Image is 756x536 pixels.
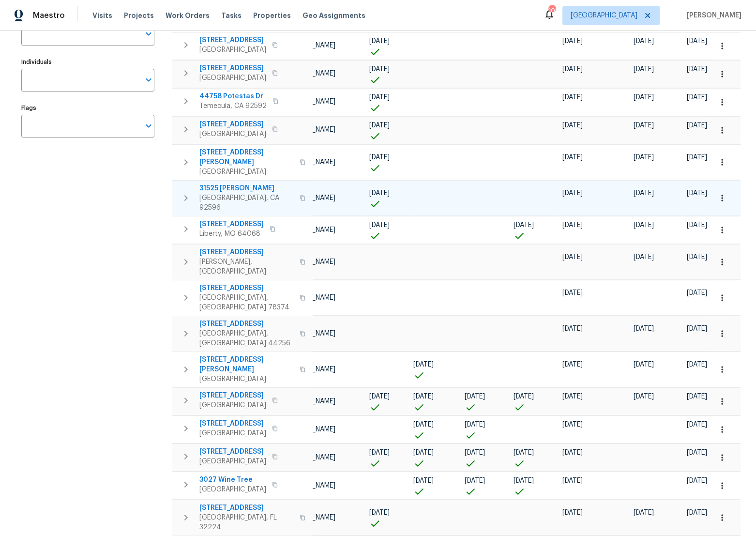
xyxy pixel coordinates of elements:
[199,355,294,374] span: [STREET_ADDRESS][PERSON_NAME]
[369,449,390,456] span: [DATE]
[369,94,390,101] span: [DATE]
[199,419,266,429] span: [STREET_ADDRESS]
[562,393,583,400] span: [DATE]
[687,509,707,516] span: [DATE]
[199,101,267,111] span: Temecula, CA 92592
[413,361,434,368] span: [DATE]
[199,475,266,485] span: 3027 Wine Tree
[634,66,654,73] span: [DATE]
[199,35,266,45] span: [STREET_ADDRESS]
[562,66,583,73] span: [DATE]
[199,63,266,73] span: [STREET_ADDRESS]
[253,11,291,20] span: Properties
[221,12,242,19] span: Tasks
[199,400,266,410] span: [GEOGRAPHIC_DATA]
[562,122,583,129] span: [DATE]
[92,11,112,20] span: Visits
[124,11,154,20] span: Projects
[199,92,267,101] span: 44758 Potestas Dr
[562,509,583,516] span: [DATE]
[369,509,390,516] span: [DATE]
[199,148,294,167] span: [STREET_ADDRESS][PERSON_NAME]
[634,94,654,101] span: [DATE]
[33,11,65,20] span: Maestro
[634,222,654,229] span: [DATE]
[199,247,294,257] span: [STREET_ADDRESS]
[142,119,155,133] button: Open
[142,27,155,41] button: Open
[571,11,637,20] span: [GEOGRAPHIC_DATA]
[687,290,707,296] span: [DATE]
[199,293,294,312] span: [GEOGRAPHIC_DATA], [GEOGRAPHIC_DATA] 78374
[199,429,266,438] span: [GEOGRAPHIC_DATA]
[634,254,654,260] span: [DATE]
[465,393,485,400] span: [DATE]
[199,167,294,177] span: [GEOGRAPHIC_DATA]
[562,222,583,229] span: [DATE]
[562,449,583,456] span: [DATE]
[199,447,266,457] span: [STREET_ADDRESS]
[687,421,707,428] span: [DATE]
[142,73,155,87] button: Open
[199,45,266,55] span: [GEOGRAPHIC_DATA]
[562,38,583,45] span: [DATE]
[199,229,264,239] span: Liberty, MO 64068
[199,329,294,348] span: [GEOGRAPHIC_DATA], [GEOGRAPHIC_DATA] 44256
[687,254,707,260] span: [DATE]
[562,361,583,368] span: [DATE]
[199,120,266,129] span: [STREET_ADDRESS]
[687,66,707,73] span: [DATE]
[199,193,294,213] span: [GEOGRAPHIC_DATA], CA 92596
[199,219,264,229] span: [STREET_ADDRESS]
[199,257,294,276] span: [PERSON_NAME], [GEOGRAPHIC_DATA]
[562,477,583,484] span: [DATE]
[369,154,390,161] span: [DATE]
[199,374,294,384] span: [GEOGRAPHIC_DATA]
[683,11,741,20] span: [PERSON_NAME]
[514,477,534,484] span: [DATE]
[562,290,583,296] span: [DATE]
[199,73,266,83] span: [GEOGRAPHIC_DATA]
[21,59,154,65] label: Individuals
[166,11,210,20] span: Work Orders
[562,421,583,428] span: [DATE]
[562,325,583,332] span: [DATE]
[562,94,583,101] span: [DATE]
[199,391,266,400] span: [STREET_ADDRESS]
[369,190,390,197] span: [DATE]
[687,190,707,197] span: [DATE]
[413,393,434,400] span: [DATE]
[687,154,707,161] span: [DATE]
[687,38,707,45] span: [DATE]
[562,190,583,197] span: [DATE]
[687,449,707,456] span: [DATE]
[687,222,707,229] span: [DATE]
[634,325,654,332] span: [DATE]
[634,393,654,400] span: [DATE]
[465,449,485,456] span: [DATE]
[514,222,534,229] span: [DATE]
[562,154,583,161] span: [DATE]
[634,509,654,516] span: [DATE]
[687,393,707,400] span: [DATE]
[21,105,154,111] label: Flags
[634,361,654,368] span: [DATE]
[634,154,654,161] span: [DATE]
[369,38,390,45] span: [DATE]
[199,485,266,494] span: [GEOGRAPHIC_DATA]
[634,190,654,197] span: [DATE]
[687,361,707,368] span: [DATE]
[199,319,294,329] span: [STREET_ADDRESS]
[634,38,654,45] span: [DATE]
[369,393,390,400] span: [DATE]
[369,222,390,229] span: [DATE]
[413,477,434,484] span: [DATE]
[465,421,485,428] span: [DATE]
[199,457,266,466] span: [GEOGRAPHIC_DATA]
[369,122,390,129] span: [DATE]
[199,503,294,513] span: [STREET_ADDRESS]
[413,421,434,428] span: [DATE]
[687,122,707,129] span: [DATE]
[548,6,555,15] div: 102
[369,66,390,73] span: [DATE]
